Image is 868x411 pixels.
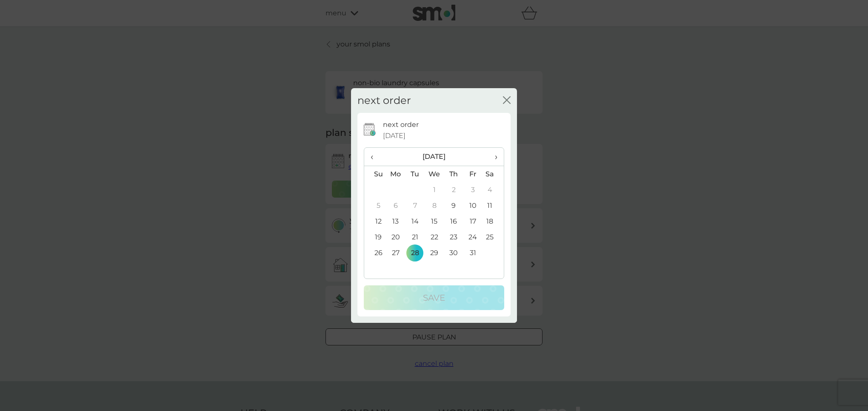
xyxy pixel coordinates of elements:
h2: next order [357,95,411,107]
td: 29 [425,245,444,261]
span: ‹ [371,148,380,166]
td: 27 [386,245,405,261]
th: Fr [463,166,483,182]
td: 28 [405,245,425,261]
td: 23 [444,229,463,245]
th: Th [444,166,463,182]
td: 5 [364,198,386,213]
td: 18 [483,213,504,229]
th: Sa [483,166,504,182]
span: › [489,148,497,166]
td: 13 [386,213,405,229]
td: 16 [444,213,463,229]
td: 25 [483,229,504,245]
td: 14 [405,213,425,229]
td: 30 [444,245,463,261]
th: [DATE] [386,148,483,166]
td: 8 [425,198,444,213]
th: Su [364,166,386,182]
td: 11 [483,198,504,213]
p: next order [383,119,419,130]
td: 9 [444,198,463,213]
p: Save [423,291,445,305]
td: 10 [463,198,483,213]
td: 15 [425,213,444,229]
td: 19 [364,229,386,245]
td: 1 [425,182,444,198]
td: 17 [463,213,483,229]
td: 24 [463,229,483,245]
td: 20 [386,229,405,245]
td: 12 [364,213,386,229]
td: 2 [444,182,463,198]
td: 3 [463,182,483,198]
span: [DATE] [383,130,405,141]
td: 4 [483,182,504,198]
button: close [503,96,511,105]
th: We [425,166,444,182]
th: Mo [386,166,405,182]
td: 22 [425,229,444,245]
td: 6 [386,198,405,213]
td: 26 [364,245,386,261]
td: 31 [463,245,483,261]
td: 7 [405,198,425,213]
td: 21 [405,229,425,245]
th: Tu [405,166,425,182]
button: Save [364,285,504,310]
